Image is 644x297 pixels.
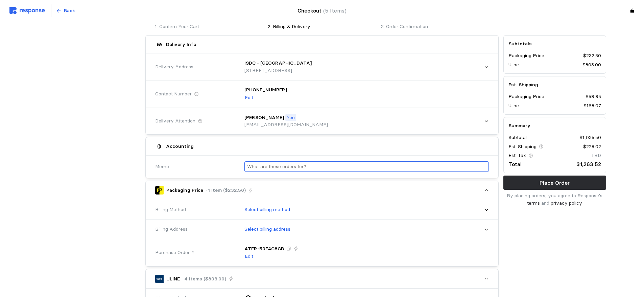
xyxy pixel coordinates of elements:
p: Est. Shipping [508,143,536,151]
span: Delivery Address [155,63,193,71]
p: · 1 Item ($232.50) [206,187,246,194]
h4: Checkout [297,6,347,15]
p: Packaging Price [166,187,203,194]
p: Back [64,7,75,15]
button: Edit [244,252,254,260]
button: Edit [244,94,254,102]
p: Uline [508,61,519,69]
button: Packaging Price· 1 Item ($232.50) [146,181,498,200]
p: Edit [245,94,253,101]
p: Packaging Price [508,93,544,100]
p: 2. Billing & Delivery [268,23,376,30]
span: Billing Address [155,226,188,233]
p: $168.07 [583,102,601,110]
img: svg%3e [9,7,45,14]
p: $232.50 [583,52,601,60]
p: Uline [508,102,519,110]
p: Total [508,160,522,168]
button: Place Order [503,176,606,190]
h5: Accounting [166,143,194,150]
a: terms [527,200,540,206]
p: · 4 Items ($803.00) [182,275,226,283]
p: TBD [591,152,601,159]
p: [STREET_ADDRESS] [244,67,312,74]
p: Select billing method [244,206,290,213]
a: privacy policy [551,200,582,206]
p: Est. Tax [508,152,526,159]
p: Place Order [540,179,570,187]
p: [EMAIL_ADDRESS][DOMAIN_NAME] [244,121,328,129]
p: [PERSON_NAME] [244,114,284,121]
p: Select billing address [244,226,290,233]
button: ULINE· 4 Items ($803.00) [146,269,498,288]
span: Billing Method [155,206,186,213]
span: Purchase Order # [155,249,194,256]
span: Memo [155,163,169,170]
h5: Est. Shipping [508,81,601,88]
span: Contact Number [155,90,192,98]
h5: Summary [508,122,601,129]
p: $59.95 [586,93,601,100]
p: You [286,114,295,121]
p: Edit [245,253,253,260]
p: By placing orders, you agree to Response's and [503,192,606,207]
span: Delivery Attention [155,117,195,125]
p: Packaging Price [508,52,544,60]
p: ULINE [166,275,180,283]
p: ATER-50E4C8CB [244,245,284,253]
h5: Delivery Info [166,41,196,48]
p: [PHONE_NUMBER] [244,86,287,94]
h5: Subtotals [508,40,601,47]
span: (5 Items) [323,7,347,14]
p: $803.00 [582,61,601,69]
p: $1,263.52 [576,160,601,168]
div: Packaging Price· 1 Item ($232.50) [146,200,498,267]
p: 1. Confirm Your Cart [155,23,263,30]
p: 3. Order Confirmation [381,23,489,30]
button: Back [52,4,79,17]
p: Subtotal [508,134,527,141]
input: What are these orders for? [247,162,486,172]
p: ISDC - [GEOGRAPHIC_DATA] [244,60,312,67]
p: $1,035.50 [579,134,601,141]
p: $228.02 [583,143,601,151]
